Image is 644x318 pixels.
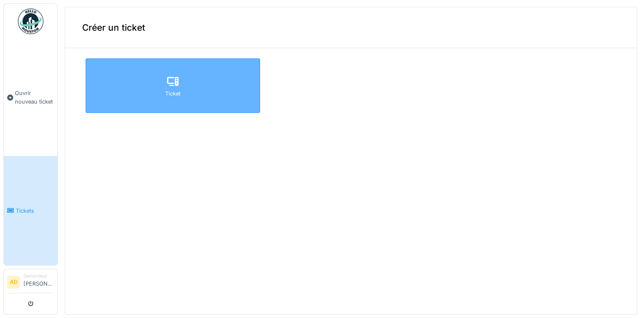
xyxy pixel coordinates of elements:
div: Ticket [165,90,180,98]
a: Ouvrir nouveau ticket [4,39,57,156]
span: Tickets [16,207,54,215]
div: Créer un ticket [65,7,637,48]
span: Ouvrir nouveau ticket [15,89,54,105]
img: Badge_color-CXgf-gQk.svg [18,9,43,34]
li: [PERSON_NAME] [23,273,54,291]
a: Tickets [4,156,57,265]
li: AD [7,276,20,289]
a: AD Demandeur[PERSON_NAME] [7,273,54,293]
div: Demandeur [23,273,54,279]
